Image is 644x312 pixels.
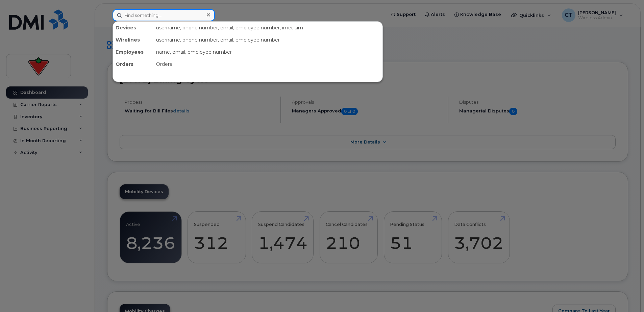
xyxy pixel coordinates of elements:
div: username, phone number, email, employee number, imei, sim [153,22,382,34]
div: Employees [113,46,153,58]
div: Wirelines [113,34,153,46]
div: Orders [113,58,153,70]
div: username, phone number, email, employee number [153,34,382,46]
div: Devices [113,22,153,34]
div: Orders [153,58,382,70]
div: name, email, employee number [153,46,382,58]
